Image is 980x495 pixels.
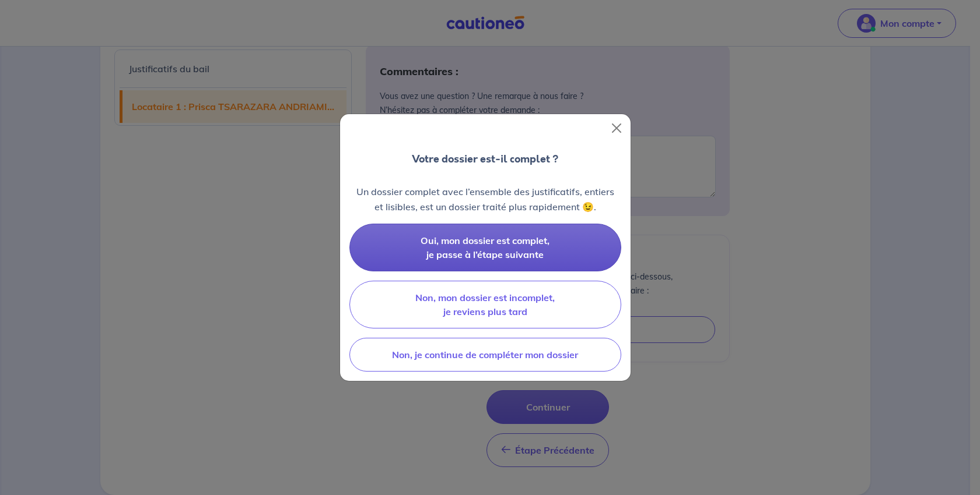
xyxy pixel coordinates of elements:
button: Close [607,119,626,137]
button: Non, je continue de compléter mon dossier [349,338,621,372]
p: Un dossier complet avec l’ensemble des justificatifs, entiers et lisibles, est un dossier traité ... [349,184,621,214]
span: Non, mon dossier est incomplet, je reviens plus tard [415,292,555,317]
p: Votre dossier est-il complet ? [412,151,558,167]
span: Non, je continue de compléter mon dossier [392,349,578,360]
span: Oui, mon dossier est complet, je passe à l’étape suivante [421,235,549,260]
button: Non, mon dossier est incomplet, je reviens plus tard [349,281,621,328]
button: Oui, mon dossier est complet, je passe à l’étape suivante [349,224,621,271]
